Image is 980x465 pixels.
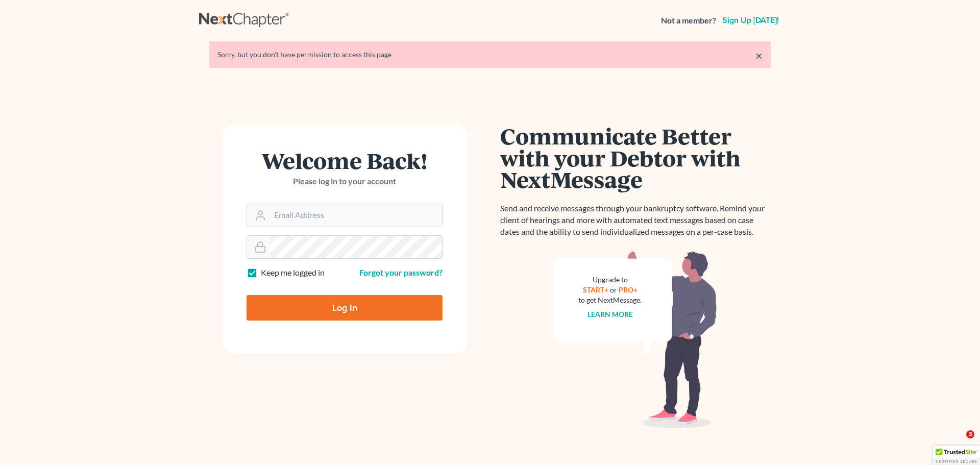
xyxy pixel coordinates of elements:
a: PRO+ [619,285,638,294]
iframe: Intercom live chat [945,430,970,455]
input: Log In [247,295,443,321]
div: Sorry, but you don't have permission to access this page [217,50,763,60]
div: TrustedSite Certified [933,446,980,465]
span: or [610,285,617,294]
h1: Communicate Better with your Debtor with NextMessage [500,125,771,190]
a: Sign up [DATE]! [720,16,781,25]
strong: Not a member? [661,15,716,27]
h1: Welcome Back! [247,150,443,172]
p: Please log in to your account [247,176,443,187]
a: Learn more [587,310,633,319]
div: to get NextMessage. [578,295,642,305]
input: Email Address [270,204,442,227]
label: Keep me logged in [261,267,325,279]
span: 3 [966,430,974,438]
p: Send and receive messages through your bankruptcy software. Remind your client of hearings and mo... [500,203,771,238]
a: START+ [583,285,608,294]
img: nextmessage_bg-59042aed3d76b12b5cd301f8e5b87938c9018125f34e5fa2b7a6b67550977c72.svg [554,250,717,429]
a: Forgot your password? [359,267,443,277]
div: Upgrade to [578,275,642,285]
a: × [755,50,763,62]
